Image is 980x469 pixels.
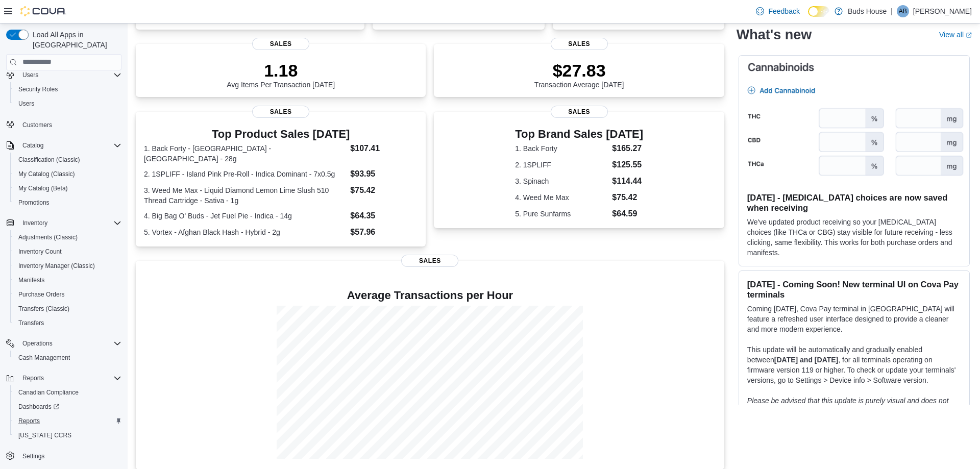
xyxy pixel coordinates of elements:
dd: $125.55 [612,159,643,171]
a: Transfers [14,317,48,329]
span: Canadian Compliance [14,386,121,399]
button: Reports [18,372,48,384]
span: Dashboards [14,401,121,413]
button: Manifests [10,273,126,287]
a: Dashboards [14,401,63,413]
button: Purchase Orders [10,287,126,302]
dt: 4. Weed Me Max [515,192,608,203]
dt: 3. Weed Me Max - Liquid Diamond Lemon Lime Slush 510 Thread Cartridge - Sativa - 1g [144,185,346,206]
a: Manifests [14,274,48,286]
span: My Catalog (Classic) [14,168,121,180]
button: Inventory [18,217,52,229]
button: Reports [10,414,126,428]
span: Security Roles [18,85,58,93]
a: My Catalog (Beta) [14,182,72,194]
div: Avg Items Per Transaction [DATE] [227,60,335,89]
dt: 5. Pure Sunfarms [515,209,608,219]
span: Catalog [22,141,43,150]
span: Settings [18,450,121,462]
span: Dashboards [18,403,59,411]
span: Customers [18,118,121,131]
span: Operations [18,337,121,350]
span: Cash Management [14,352,121,364]
dd: $107.41 [350,142,418,155]
a: My Catalog (Classic) [14,168,79,180]
a: Cash Management [14,352,74,364]
span: Classification (Classic) [18,156,80,164]
button: Operations [2,336,126,351]
a: Purchase Orders [14,288,69,301]
a: Settings [18,450,48,462]
span: Users [18,69,121,81]
span: Reports [22,374,44,382]
span: Promotions [14,196,121,209]
span: Transfers (Classic) [14,303,121,315]
h2: What's new [737,27,812,43]
h4: Average Transactions per Hour [144,289,716,302]
span: Security Roles [14,83,121,95]
p: We've updated product receiving so your [MEDICAL_DATA] choices (like THCa or CBG) stay visible fo... [747,217,961,258]
h3: [DATE] - Coming Soon! New terminal UI on Cova Pay terminals [747,279,961,300]
button: My Catalog (Beta) [10,181,126,195]
span: Users [18,100,34,108]
span: Sales [551,38,608,50]
span: Inventory [22,219,47,227]
span: Washington CCRS [14,429,121,441]
dt: 1. Back Forty - [GEOGRAPHIC_DATA] - [GEOGRAPHIC_DATA] - 28g [144,143,346,164]
a: Classification (Classic) [14,154,84,166]
span: Sales [252,106,309,118]
span: Dark Mode [808,17,808,17]
button: Users [10,96,126,111]
span: Promotions [18,199,50,207]
dt: 2. 1SPLIFF [515,160,608,170]
a: Security Roles [14,83,62,95]
span: Transfers (Classic) [18,305,69,313]
span: Sales [252,38,309,50]
p: Buds House [848,5,887,17]
button: Inventory Manager (Classic) [10,259,126,273]
span: Purchase Orders [14,288,121,301]
button: Customers [2,117,126,132]
span: [US_STATE] CCRS [18,431,71,439]
span: Catalog [18,139,121,152]
button: Operations [18,337,57,350]
h3: [DATE] - [MEDICAL_DATA] choices are now saved when receiving [747,192,961,213]
span: Sales [401,255,458,267]
a: Canadian Compliance [14,386,83,399]
button: Reports [2,371,126,385]
button: Users [18,69,42,81]
p: This update will be automatically and gradually enabled between , for all terminals operating on ... [747,344,961,385]
span: Manifests [14,274,121,286]
span: Customers [22,121,52,129]
dd: $64.59 [612,208,643,220]
button: Classification (Classic) [10,153,126,167]
dd: $93.95 [350,168,418,180]
span: Inventory Count [18,248,62,256]
button: My Catalog (Classic) [10,167,126,181]
p: Coming [DATE], Cova Pay terminal in [GEOGRAPHIC_DATA] will feature a refreshed user interface des... [747,304,961,334]
div: Transaction Average [DATE] [534,60,624,89]
span: Users [14,97,121,110]
button: Users [2,68,126,82]
button: Adjustments (Classic) [10,230,126,244]
button: Cash Management [10,351,126,365]
div: Aman Bhogal [897,5,909,17]
span: Transfers [14,317,121,329]
svg: External link [966,32,972,38]
a: Dashboards [10,400,126,414]
span: Sales [551,106,608,118]
span: Classification (Classic) [14,154,121,166]
span: Users [22,71,38,79]
dd: $57.96 [350,226,418,238]
dt: 5. Vortex - Afghan Black Hash - Hybrid - 2g [144,227,346,237]
p: [PERSON_NAME] [913,5,972,17]
span: My Catalog (Classic) [18,170,75,178]
span: Manifests [18,276,44,284]
span: Inventory [18,217,121,229]
button: Settings [2,449,126,463]
button: Canadian Compliance [10,385,126,400]
button: Promotions [10,195,126,210]
dt: 4. Big Bag O' Buds - Jet Fuel Pie - Indica - 14g [144,211,346,221]
input: Dark Mode [808,6,829,17]
a: View allExternal link [939,31,972,39]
